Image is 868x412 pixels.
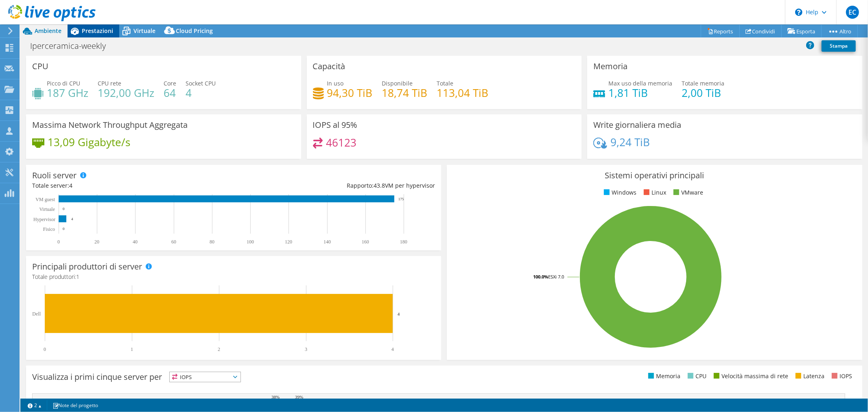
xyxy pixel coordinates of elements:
h4: 13,09 Gigabyte/s [48,138,130,147]
h4: 1,81 TiB [608,88,672,97]
li: Windows [602,188,636,197]
span: Core [164,79,176,87]
text: Fisico [43,226,55,232]
span: Disponibile [382,79,413,87]
li: VMware [671,188,703,197]
text: Dell [32,311,41,317]
a: Note del progetto [47,400,104,410]
li: Memoria [646,372,680,381]
div: Totale server: [32,181,234,190]
li: Latenza [794,372,824,381]
span: Max uso della memoria [608,79,672,87]
li: Velocità massima di rete [712,372,788,381]
div: Rapporto: VM per hypervisor [234,181,435,190]
a: Condividi [739,25,782,37]
h4: 94,30 TiB [327,88,373,97]
span: Socket CPU [186,79,216,87]
span: Picco di CPU [47,79,80,87]
h4: 192,00 GHz [98,88,154,97]
li: CPU [686,372,706,381]
span: 43.8 [374,182,385,189]
h3: Write giornaliera media [593,121,681,129]
span: In uso [327,79,344,87]
text: 3 [305,346,307,352]
span: Cloud Pricing [176,27,213,35]
span: 1 [76,273,79,281]
text: 175 [398,197,404,201]
text: Virtuale [39,206,55,212]
span: Totale [437,79,454,87]
text: 0 [57,239,60,245]
tspan: ESXi 7.0 [548,274,564,280]
a: Esporta [781,25,822,37]
h4: 187 GHz [47,88,88,97]
text: 140 [324,239,331,245]
span: Virtuale [133,27,155,35]
text: 1 [131,346,133,352]
h3: IOPS al 95% [313,121,358,129]
h3: Memoria [593,62,627,71]
h3: CPU [32,62,48,71]
text: 2 [218,346,220,352]
li: IOPS [830,372,852,381]
text: 4 [71,217,73,221]
span: EC [846,6,859,19]
text: 120 [285,239,292,245]
span: CPU rete [98,79,121,87]
text: 20 [94,239,99,245]
h4: 46123 [326,138,356,147]
span: Prestazioni [82,27,113,35]
a: Reports [701,25,740,37]
text: 4 [398,311,400,316]
h4: 18,74 TiB [382,88,428,97]
h4: 4 [186,88,216,97]
text: 38% [271,394,280,399]
a: 2 [22,400,47,410]
li: Linux [642,188,666,197]
text: 39% [295,394,303,399]
h3: Principali produttori di server [32,262,142,271]
text: 0 [63,227,65,231]
span: IOPS [170,372,241,382]
tspan: 100.0% [533,274,548,280]
h4: 9,24 TiB [610,138,650,147]
text: 60 [171,239,176,245]
h3: Sistemi operativi principali [453,171,856,180]
h1: Iperceramica-weekly [26,42,118,50]
h4: 64 [164,88,176,97]
text: VM guest [35,197,55,202]
text: 100 [247,239,254,245]
text: Hypervisor [33,217,55,222]
a: Altro [821,25,858,37]
h4: Totale produttori: [32,272,435,281]
text: 4 [391,346,394,352]
text: 180 [400,239,407,245]
text: 0 [44,346,46,352]
span: Totale memoria [682,79,724,87]
svg: \n [795,9,802,16]
text: 0 [63,207,65,211]
h3: Massima Network Throughput Aggregata [32,121,188,129]
text: 40 [133,239,138,245]
span: Ambiente [35,27,61,35]
a: Stampa [822,40,856,52]
h3: Ruoli server [32,171,77,180]
text: 160 [362,239,369,245]
span: 4 [69,182,72,189]
h4: 113,04 TiB [437,88,489,97]
h4: 2,00 TiB [682,88,724,97]
h3: Capacità [313,62,345,71]
text: 80 [210,239,214,245]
